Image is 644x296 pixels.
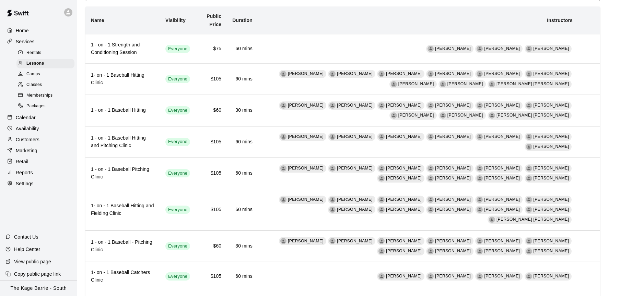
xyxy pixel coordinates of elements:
[16,147,37,154] p: Marketing
[477,197,483,203] div: Mike Goettsch
[165,206,190,214] div: This service is visible to all of your customers
[477,71,483,77] div: Murray Roach
[398,81,434,86] span: [PERSON_NAME]
[201,169,221,177] h6: $105
[386,274,422,278] span: [PERSON_NAME]
[288,166,324,171] span: [PERSON_NAME]
[440,112,446,119] div: Marcus Knecht
[386,249,422,253] span: [PERSON_NAME]
[534,134,569,139] span: [PERSON_NAME]
[165,138,190,146] div: This service is visible to all of your customers
[526,71,532,77] div: Dionysius Chialtas
[477,165,483,172] div: J.D. McGivern
[91,269,154,284] h6: 1- on - 1 Baseball Catchers Clinic
[477,248,483,254] div: Tiago Cavallo
[534,197,569,202] span: [PERSON_NAME]
[337,103,373,108] span: [PERSON_NAME]
[232,242,253,250] h6: 30 mins
[534,239,569,243] span: [PERSON_NAME]
[201,138,221,146] h6: $105
[484,103,520,108] span: [PERSON_NAME]
[5,167,72,178] div: Reports
[26,103,46,110] span: Packages
[165,46,190,52] span: Everyone
[16,91,74,100] div: Memberships
[14,271,61,277] p: Copy public page link
[428,197,434,203] div: Dan Hodgins
[428,207,434,213] div: Tiago Cavallo
[280,102,286,109] div: Dave Maxamenko
[526,238,532,244] div: Dan Hodgins
[165,242,190,250] div: This service is visible to all of your customers
[477,238,483,244] div: J.D. McGivern
[337,207,373,212] span: [PERSON_NAME]
[391,81,397,87] div: Tiago Cavallo
[91,202,154,217] h6: 1- on - 1 Baseball Hitting and Fielding Clinic
[496,113,569,118] span: [PERSON_NAME] [PERSON_NAME]
[484,166,520,171] span: [PERSON_NAME]
[329,134,336,140] div: Zach Owen
[378,207,385,213] div: Dionysius Chialtas
[526,175,532,182] div: JJ Rutherford
[91,166,154,181] h6: 1 - on - 1 Baseball Pitching Clinic
[386,103,422,108] span: [PERSON_NAME]
[201,107,221,114] h6: $60
[477,207,483,213] div: Chris Boyle
[428,71,434,77] div: Dan Hodgins
[232,138,253,146] h6: 60 mins
[165,139,190,145] span: Everyone
[526,197,532,203] div: Murray Roach
[26,92,52,99] span: Memberships
[5,25,72,36] a: Home
[534,207,569,212] span: [PERSON_NAME]
[428,134,434,140] div: Dan Hodgins
[428,273,434,279] div: Dan Hodgins
[526,165,532,172] div: Dan Hodgins
[428,248,434,254] div: Cole White
[165,169,190,177] div: This service is visible to all of your customers
[5,123,72,134] a: Availability
[5,36,72,47] a: Services
[201,242,221,250] h6: $60
[16,69,77,80] a: Camps
[5,112,72,123] div: Calendar
[534,166,569,171] span: [PERSON_NAME]
[484,239,520,243] span: [PERSON_NAME]
[526,207,532,213] div: Marcus Knecht
[16,47,77,58] a: Rentals
[386,134,422,139] span: [PERSON_NAME]
[91,134,154,150] h6: 1 - on - 1 Baseball Hitting and Pitching Clinic
[435,274,471,278] span: [PERSON_NAME]
[280,165,286,172] div: Dave Maxamenko
[165,243,190,250] span: Everyone
[337,197,373,202] span: [PERSON_NAME]
[534,249,569,253] span: [PERSON_NAME]
[232,75,253,83] h6: 60 mins
[428,175,434,182] div: Cole White
[91,41,154,56] h6: 1 - on - 1 Strength and Conditioning Session
[534,103,569,108] span: [PERSON_NAME]
[280,238,286,244] div: Dave Maxamenko
[16,169,33,176] p: Reports
[484,207,520,212] span: [PERSON_NAME]
[280,197,286,203] div: Dave Maxamenko
[484,71,520,76] span: [PERSON_NAME]
[435,71,471,76] span: [PERSON_NAME]
[378,165,385,172] div: Dan Miller
[91,239,154,254] h6: 1 - on - 1 Baseball - Pitching Clinic
[386,239,422,243] span: [PERSON_NAME]
[165,207,190,213] span: Everyone
[526,273,532,279] div: Dionysius Chialtas
[5,134,72,145] div: Customers
[477,102,483,109] div: Murray Roach
[329,71,336,77] div: Zach Owen
[428,238,434,244] div: Zach Biery
[288,71,324,76] span: [PERSON_NAME]
[16,136,39,143] p: Customers
[207,13,221,27] b: Public Price
[386,71,422,76] span: [PERSON_NAME]
[232,18,253,23] b: Duration
[165,106,190,114] div: This service is visible to all of your customers
[16,48,74,58] div: Rentals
